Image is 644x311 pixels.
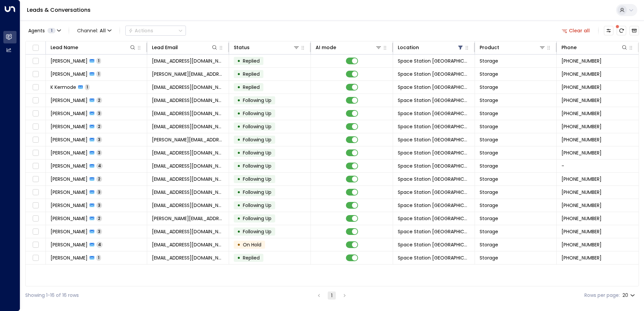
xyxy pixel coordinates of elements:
[316,43,336,51] div: AI mode
[96,97,102,103] span: 2
[622,290,636,300] div: 20
[234,43,300,51] div: Status
[480,149,498,156] span: Storage
[47,28,56,33] span: 1
[398,43,464,51] div: Location
[96,124,102,129] span: 2
[561,228,602,235] span: +447527031702
[51,97,88,104] span: Gao Cao
[152,84,224,91] span: kermode91@virginmedia.com
[237,160,240,172] div: •
[561,189,602,196] span: +447810501051
[51,254,88,261] span: David Robertson
[237,108,240,119] div: •
[51,43,78,51] div: Lead Name
[316,43,382,51] div: AI mode
[237,173,240,185] div: •
[243,163,271,169] span: Following Up
[243,202,271,209] span: Following Up
[31,162,40,170] span: Toggle select row
[584,292,620,299] label: Rows per page:
[152,228,224,235] span: cjafisher@hotmail.co.uk
[96,137,102,142] span: 3
[31,70,40,78] span: Toggle select row
[243,254,260,261] span: Replied
[398,254,470,261] span: Space Station Solihull
[31,136,40,144] span: Toggle select row
[398,215,470,222] span: Space Station Solihull
[96,215,102,221] span: 2
[152,189,224,196] span: iancasewell@me.com
[243,176,271,182] span: Following Up
[243,123,271,130] span: Following Up
[480,71,498,77] span: Storage
[480,202,498,209] span: Storage
[243,149,271,156] span: Following Up
[152,123,224,130] span: cossiebcfc@yahoo.co.uk
[604,26,613,35] button: Customize
[51,149,88,156] span: Sai Govindaraju
[398,110,470,117] span: Space Station Solihull
[480,43,499,51] div: Product
[480,254,498,261] span: Storage
[243,136,271,143] span: Following Up
[243,228,271,235] span: Following Up
[243,97,271,104] span: Following Up
[96,71,101,77] span: 1
[561,176,602,182] span: +447906580764
[398,84,470,91] span: Space Station Solihull
[31,254,40,262] span: Toggle select row
[480,163,498,169] span: Storage
[561,215,602,222] span: +447561295368
[237,95,240,106] div: •
[559,26,593,35] button: Clear all
[31,214,40,223] span: Toggle select row
[237,55,240,67] div: •
[51,176,88,182] span: Ben Wiggins
[31,188,40,197] span: Toggle select row
[243,215,271,222] span: Following Up
[398,228,470,235] span: Space Station Solihull
[398,202,470,209] span: Space Station Solihull
[74,26,114,35] span: Channel:
[398,163,470,169] span: Space Station Solihull
[31,241,40,249] span: Toggle select row
[96,163,103,169] span: 4
[125,26,186,36] div: Button group with a nested menu
[31,44,40,52] span: Toggle select all
[630,26,639,35] button: Archived Leads
[398,58,470,64] span: Space Station Solihull
[398,123,470,130] span: Space Station Solihull
[51,84,76,91] span: K Kermode
[561,43,577,51] div: Phone
[561,241,602,248] span: +447500535001
[25,292,79,299] div: Showing 1-16 of 16 rows
[51,241,88,248] span: Karen Johnson
[31,109,40,118] span: Toggle select row
[96,242,103,247] span: 4
[398,241,470,248] span: Space Station Solihull
[96,189,102,195] span: 3
[152,136,224,143] span: patricia_nightingale@hotmail.com
[617,26,626,35] span: There are new threads available. Refresh the grid to view the latest updates.
[237,81,240,93] div: •
[480,228,498,235] span: Storage
[31,83,40,92] span: Toggle select row
[237,147,240,159] div: •
[480,136,498,143] span: Storage
[480,215,498,222] span: Storage
[51,202,88,209] span: Logan Macdonald
[237,121,240,132] div: •
[237,200,240,211] div: •
[480,97,498,104] span: Storage
[561,110,602,117] span: +447852798549
[328,291,336,300] button: page 1
[315,291,349,300] nav: pagination navigation
[51,189,88,196] span: Ian Casewell
[152,43,178,51] div: Lead Email
[480,123,498,130] span: Storage
[96,176,102,182] span: 2
[51,71,88,77] span: Jake Powell
[51,215,88,222] span: James Weller
[31,201,40,210] span: Toggle select row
